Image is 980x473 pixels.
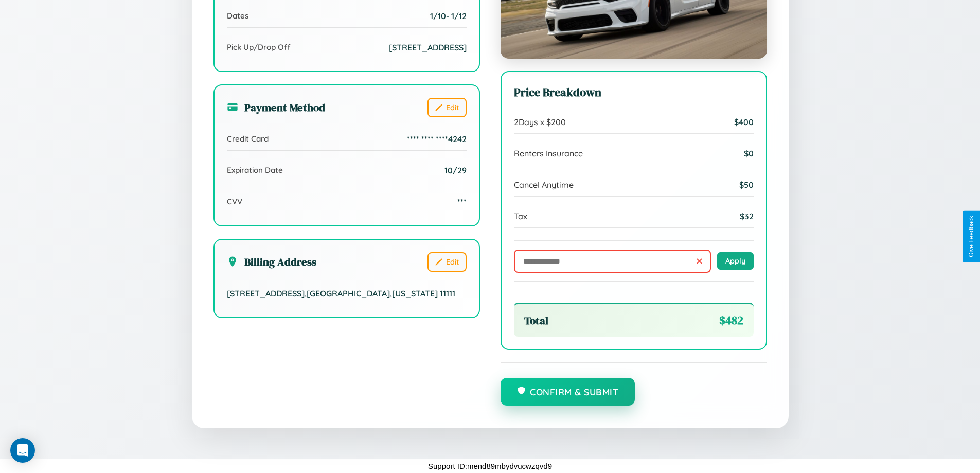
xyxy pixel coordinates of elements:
span: CVV [227,197,242,206]
span: $ 0 [744,148,754,159]
span: Total [524,313,548,328]
button: Confirm & Submit [501,378,635,406]
span: $ 400 [734,117,754,127]
span: Pick Up/Drop Off [227,42,291,52]
h3: Billing Address [227,254,316,269]
button: Edit [427,98,467,117]
span: Renters Insurance [514,148,583,159]
span: Expiration Date [227,165,283,175]
button: Edit [427,252,467,272]
span: Credit Card [227,134,269,144]
span: 2 Days x $ 200 [514,117,566,127]
span: [STREET_ADDRESS] [389,42,467,52]
button: Apply [717,252,754,270]
span: Tax [514,211,527,221]
span: 1 / 10 - 1 / 12 [430,11,467,21]
div: Give Feedback [968,216,975,257]
span: Dates [227,11,248,21]
span: 10/29 [444,165,467,176]
span: Cancel Anytime [514,180,574,190]
span: $ 32 [740,211,754,221]
h3: Payment Method [227,100,325,115]
span: [STREET_ADDRESS] , [GEOGRAPHIC_DATA] , [US_STATE] 11111 [227,288,455,299]
span: $ 482 [719,312,743,328]
div: Open Intercom Messenger [10,438,35,463]
h3: Price Breakdown [514,84,754,100]
span: $ 50 [739,180,754,190]
p: Support ID: mend89mbydvucwzqvd9 [428,459,552,473]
